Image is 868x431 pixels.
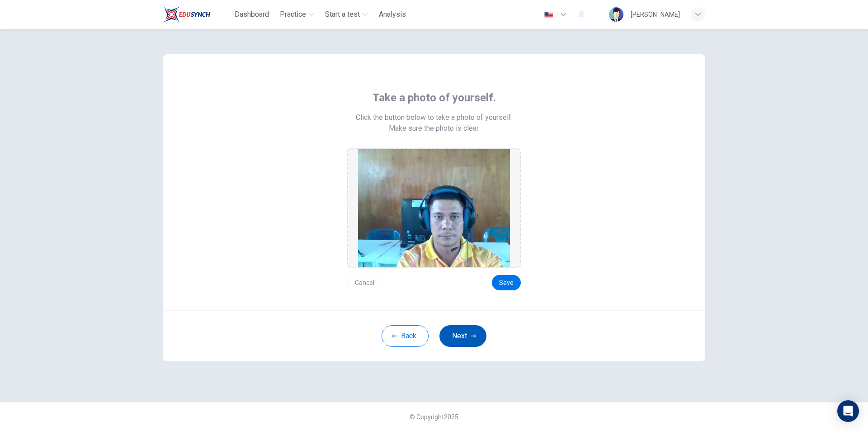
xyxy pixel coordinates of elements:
span: Start a test [325,9,360,20]
img: Profile picture [609,7,623,22]
span: © Copyright 2025 [410,413,458,421]
button: Dashboard [231,6,273,23]
button: Practice [276,6,318,23]
span: Take a photo of yourself. [373,90,496,105]
div: [PERSON_NAME] [631,9,680,20]
button: Back [382,325,429,347]
img: en [543,11,554,18]
span: Click the button below to take a photo of yourself. [356,112,513,123]
button: Next [439,325,486,347]
div: Open Intercom Messenger [837,400,859,422]
button: Analysis [375,6,410,23]
img: Train Test logo [163,5,210,24]
span: Dashboard [235,9,269,20]
img: preview screemshot [358,149,510,267]
span: Analysis [379,9,406,20]
button: Save [492,275,521,290]
button: Start a test [321,6,372,23]
a: Train Test logo [163,5,231,24]
span: Make sure the photo is clear. [389,123,480,134]
span: Practice [280,9,306,20]
button: Cancel [347,275,382,290]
